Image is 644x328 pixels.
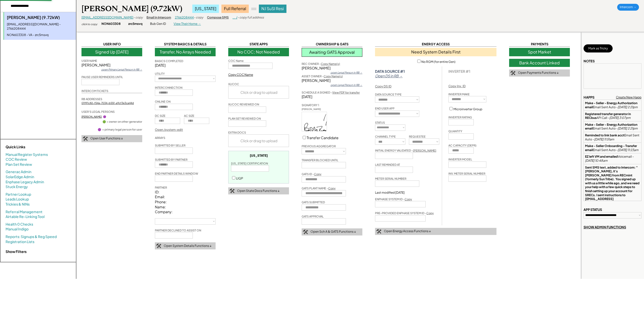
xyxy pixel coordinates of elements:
[585,166,640,217] strong: Sent SMS text, added to Intercom: "[PERSON_NAME], it's [PERSON_NAME] from RECmint (formerly Sun T...
[375,93,402,96] div: DATA SOURCE TYPE
[228,82,239,86] div: IX/COC
[585,112,631,120] strong: Registered transfer generator in RECbus
[302,90,360,94] div: SCHEDULE A SIGNED -
[6,227,29,232] a: Manual Indigo
[585,101,638,109] strong: Make - Seller - Energy Authorization email
[375,135,396,138] div: CHANNEL TYPE
[250,154,268,158] div: [US_STATE]
[236,176,243,180] label: LIQP
[376,229,381,234] img: tool-icon.png
[81,15,133,19] a: [EMAIL_ADDRESS][DOMAIN_NAME]
[409,135,426,138] div: REQUESTEE
[81,42,142,47] div: USER INFO
[155,136,165,140] div: ARRAYS
[228,86,289,98] div: Click or drag to upload
[155,190,173,214] div: ID: Email: Phone: Name: Company:
[302,108,327,111] div: [PERSON_NAME]
[448,92,470,96] div: INVERTER MAKE
[618,148,638,152] em: [DATE] 11:23am
[6,179,44,185] a: Enphase Legacy Admin
[7,15,73,20] div: [PERSON_NAME] (9.72kW)
[237,189,280,193] div: Open State Docs Functions ↓
[259,5,286,13] div: NJ SuSI Resi
[155,114,165,118] div: DC SIZE
[155,42,216,47] div: SYSTEM BASICS & DETAILS
[155,128,183,132] div: Open /system-edit
[194,15,203,20] div: - copy
[103,115,106,118] div: 🟣
[90,136,123,141] div: Open User Functions ↓
[518,71,559,75] div: Open Payments Functions ↓
[156,244,161,248] img: tool-icon.png
[332,91,360,94] a: View PDF for transfer
[448,157,472,161] div: INVERTER MODEL
[375,191,405,195] div: Last modified [DATE]
[81,4,182,14] div: [PERSON_NAME] (9.72kW)
[6,249,27,254] strong: Show Filters
[302,66,362,71] div: [PERSON_NAME]
[448,143,476,147] div: AC CAPACITY (DEPR)
[509,59,570,67] div: Bank Account Linked
[81,89,108,93] div: INTERCOM TICKETS
[509,42,570,47] div: PAYMENTS
[6,214,45,219] a: Airtable Re-Linking Tool
[147,15,171,20] div: Email in Intercom
[81,22,98,26] div: click to copy:
[302,62,340,66] div: REC OWNER -
[174,22,201,26] div: View Their Home →
[150,22,166,26] div: Bub Gen ID
[6,162,32,167] a: Plan Set Review
[302,158,338,162] div: TRANSFER BLOCKED UNTIL
[405,197,412,201] u: Copy
[192,5,219,13] div: [US_STATE]
[617,4,639,11] div: Intercom →
[375,42,496,47] div: ENERGY ACCESS
[303,230,308,234] img: tool-icon.png
[609,116,631,120] em: [DATE] 3:07pm
[175,15,194,19] a: 2766208444
[509,48,570,56] div: Spot Market
[375,48,496,56] div: Need System Details First
[228,135,289,147] div: Click or drag to upload
[375,197,412,201] div: ENPHASE SYSTEM ID -
[585,133,640,141] div: Email Sent Auto -
[510,71,515,75] img: tool-icon.png
[448,69,470,74] div: INVERTER #1
[230,189,235,193] img: tool-icon.png
[328,187,336,190] u: Copy
[81,110,115,114] div: USER'S LEGAL PERSONS
[6,222,33,227] a: Health 0 Checks
[302,94,362,99] div: [DATE]
[6,152,48,157] a: Manual Register Systems
[155,100,171,103] div: ONLINE ON
[375,69,405,74] strong: DATA SOURCE #1
[81,48,142,56] div: Signed Up [DATE]
[6,239,34,244] a: Registration Lists
[101,68,142,71] div: open Primary Legal Person in RB →
[375,149,436,152] div: INITIAL ENERGY VALIDATED -
[228,73,253,77] div: Copy COC Name
[228,42,289,47] div: STATE APPS
[164,244,212,248] div: Open System Details Functions ↓
[6,184,28,189] a: Stuck Energy
[6,202,30,207] a: Trickies & NINs
[384,229,431,233] div: Open Energy Access Functions ↓
[375,84,391,89] div: Copy DS ID
[585,155,618,158] strong: EZ left VM and emailed
[413,149,436,152] u: [PERSON_NAME]
[421,60,455,64] label: No RGM (for entire Gen)
[321,62,340,65] u: Copy Name(s)
[302,144,336,148] div: PREVIOUS AGGREGATOR
[155,48,216,56] div: Transfer, No Arrays Needed
[302,172,321,176] div: GATS ID -
[448,84,466,88] div: Copy Inv. ID
[585,159,608,162] em: [DATE] 10:48am
[302,42,362,47] div: OWNERSHIP & GATS
[6,157,27,162] a: COC Review
[228,59,244,63] div: COC Name
[81,75,123,79] div: PAUSE USER REMINDERS UNTIL
[81,97,102,101] div: RB ADDRESSES
[207,15,229,20] div: Compose SMS
[585,144,637,152] strong: Make - Seller Onboarding - Transfer email
[133,15,143,20] div: - copy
